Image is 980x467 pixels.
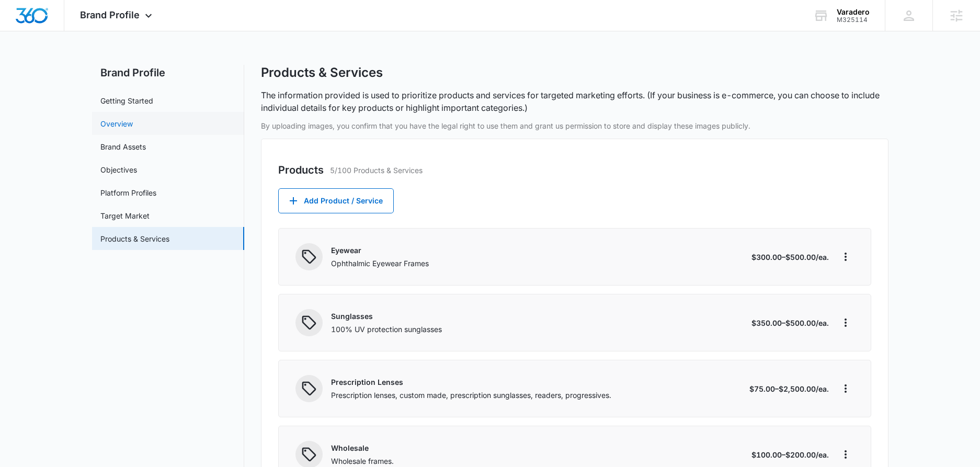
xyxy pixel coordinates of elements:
[261,89,888,114] p: The information provided is used to prioritize products and services for targeted marketing effor...
[100,164,137,175] a: Objectives
[749,383,829,394] p: $75.00–$2,500.00/ea.
[100,210,150,221] a: Target Market
[331,311,743,322] p: Sunglasses
[331,258,743,269] p: Ophthalmic Eyewear Frames
[278,188,394,213] button: Add Product / Service
[278,162,324,178] h2: Products
[331,455,743,466] p: Wholesale frames.
[837,380,854,397] button: More
[837,16,870,24] div: account id
[837,248,854,265] button: More
[100,118,133,129] a: Overview
[331,442,743,453] p: Wholesale
[331,324,743,335] p: 100% UV protection sunglasses
[80,9,140,20] span: Brand Profile
[837,446,854,463] button: More
[261,65,383,81] h1: Products & Services
[751,252,829,263] p: $300.00–$500.00/ea.
[100,141,146,152] a: Brand Assets
[261,120,888,131] p: By uploading images, you confirm that you have the legal right to use them and grant us permissio...
[100,187,156,198] a: Platform Profiles
[751,317,829,328] p: $350.00–$500.00/ea.
[837,8,870,16] div: account name
[330,165,423,176] p: 5/100 Products & Services
[331,377,741,388] p: Prescription Lenses
[100,95,153,106] a: Getting Started
[331,245,743,256] p: Eyewear
[751,449,829,460] p: $100.00–$200.00/ea.
[331,390,741,401] p: Prescription lenses, custom made, prescription sunglasses, readers, progressives.
[92,65,244,81] h2: Brand Profile
[837,314,854,331] button: More
[100,233,169,244] a: Products & Services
